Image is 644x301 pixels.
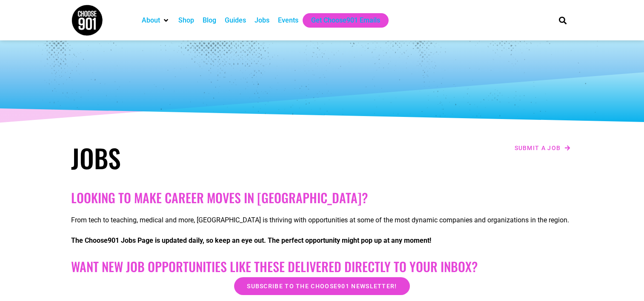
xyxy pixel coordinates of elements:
[71,259,573,274] h2: Want New Job Opportunities like these Delivered Directly to your Inbox?
[137,13,174,28] div: About
[555,13,570,27] div: Search
[71,236,431,244] strong: The Choose901 Jobs Page is updated daily, so keep an eye out. The perfect opportunity might pop u...
[71,190,573,205] h2: Looking to make career moves in [GEOGRAPHIC_DATA]?
[225,15,246,26] a: Guides
[247,283,397,289] span: Subscribe to the Choose901 newsletter!
[515,145,561,151] span: Submit a job
[137,13,544,28] nav: Main nav
[512,142,573,153] a: Submit a job
[234,277,409,295] a: Subscribe to the Choose901 newsletter!
[142,15,160,26] a: About
[278,15,298,26] a: Events
[71,215,573,225] p: From tech to teaching, medical and more, [GEOGRAPHIC_DATA] is thriving with opportunities at some...
[203,15,216,26] a: Blog
[178,15,194,26] a: Shop
[255,15,269,26] a: Jobs
[71,142,318,173] h1: Jobs
[311,15,380,26] a: Get Choose901 Emails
